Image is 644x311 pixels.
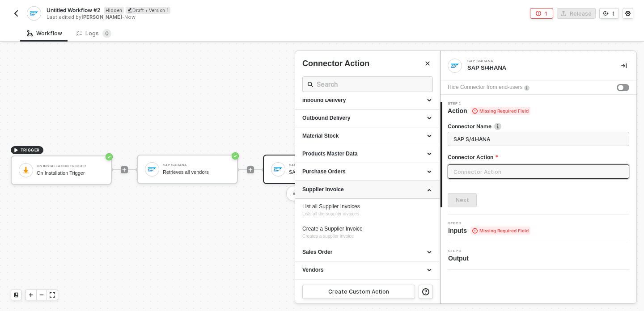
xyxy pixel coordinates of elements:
[557,8,596,19] button: Release
[422,58,433,69] button: Close
[39,292,44,298] span: icon-minus
[302,58,433,69] div: Connector Action
[494,123,501,130] img: icon-info
[448,153,629,161] label: Connector Action
[126,7,170,14] div: Draft • Version 1
[13,10,20,17] img: back
[625,11,631,16] span: icon-settings
[612,10,615,17] div: 1
[448,193,477,207] button: Next
[599,8,619,19] button: 1
[302,132,432,140] div: Material Stock
[11,8,21,19] button: back
[302,150,432,158] div: Products Master Data
[467,59,602,63] div: SAP S/4HANA
[448,254,472,263] span: Output
[302,186,432,193] div: Supplier Invoice
[76,29,111,38] div: Logs
[453,134,622,144] input: Enter description
[302,225,432,233] div: Create a Supplier Invoice
[302,285,415,299] button: Create Custom Action
[467,64,607,72] div: SAP S/4HANA
[104,7,124,14] span: Hidden
[536,11,541,16] span: icon-error-page
[441,102,636,207] div: Step 1Action Missing Required FieldConnector Nameicon-infoConnector ActionNext
[317,79,419,90] input: Search
[448,222,530,225] span: Step 2
[545,10,547,17] div: 1
[302,266,432,274] div: Vendors
[302,211,359,216] span: Lists all the supplier invoices
[302,168,432,176] div: Purchase Orders
[328,288,389,295] div: Create Custom Action
[30,9,38,17] img: integration-icon
[308,81,313,88] span: icon-search
[302,234,354,239] span: Creates a supplier invoice
[127,8,132,13] span: icon-edit
[448,226,530,235] span: Inputs
[448,122,629,130] label: Connector Name
[621,63,627,68] span: icon-collapse-right
[302,248,432,256] div: Sales Order
[302,203,432,210] div: List all Supplier Invoices
[302,97,432,104] div: Inbound Delivery
[47,6,100,14] span: Untitled Workflow #2
[28,292,34,298] span: icon-play
[47,14,321,21] div: Last edited by - Now
[448,164,629,179] input: Connector Action
[81,14,122,20] span: [PERSON_NAME]
[448,249,472,253] span: Step 3
[470,227,530,235] span: Missing Required Field
[50,292,55,298] span: icon-expand
[27,30,62,37] div: Workflow
[530,8,553,19] button: 1
[302,114,432,122] div: Outbound Delivery
[448,106,530,115] span: Action
[451,62,459,70] img: integration-icon
[524,85,530,91] img: icon-info
[603,11,609,16] span: icon-versioning
[102,29,111,38] sup: 0
[448,83,522,92] div: Hide Connector from end-users
[470,107,530,115] span: Missing Required Field
[448,102,530,105] span: Step 1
